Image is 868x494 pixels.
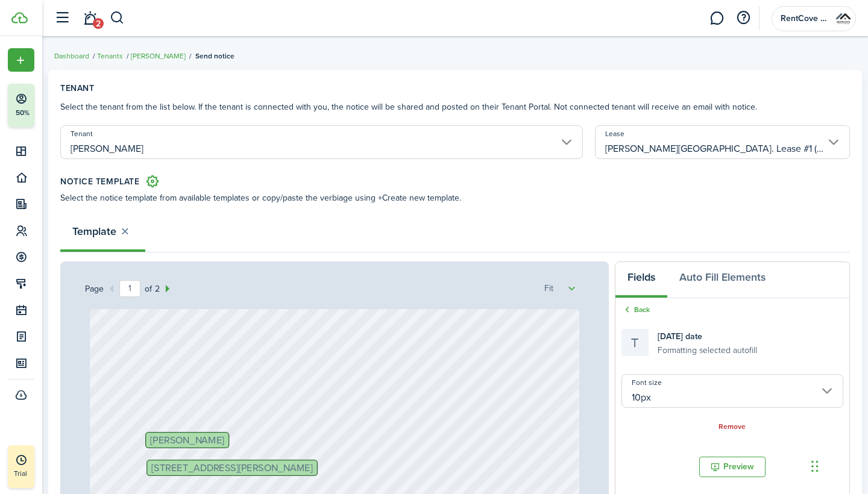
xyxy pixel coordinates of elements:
strong: Template [72,224,116,240]
div: Drag [811,448,819,484]
a: Tenants [97,51,123,61]
span: 2 [93,18,104,29]
a: Document templates [142,171,163,192]
a: Remove [719,423,746,431]
button: Close tab [116,225,133,239]
a: Dashboard [54,51,89,61]
div: Page of [85,280,175,297]
span: 2 [152,283,160,295]
span: [STREET_ADDRESS][PERSON_NAME] [151,463,313,472]
span: [PERSON_NAME] [150,435,224,445]
iframe: Chat Widget [808,436,868,494]
a: Back [621,304,650,315]
img: TenantCloud [11,12,28,23]
button: Auto Fill Elements [667,262,778,298]
button: Fields [615,262,667,298]
img: RentCove Property Management [834,9,853,28]
p: Select the tenant from the list below. If the tenant is connected with you, the notice will be sh... [60,101,850,113]
span: Send notice [195,51,234,61]
p: Select the notice template from available templates or copy/paste the verbiage using +Create new ... [60,192,850,204]
p: 50% [15,108,30,118]
span: [DATE] date [658,330,702,343]
p: Trial [14,468,62,479]
button: Search [110,8,125,28]
a: Trial [8,445,34,488]
span: RentCove Property Management [781,14,829,23]
small: Formatting selected autofill [658,343,757,355]
button: Open menu [8,48,34,72]
button: Open resource center [733,8,753,28]
h5: Notice Template [60,175,139,188]
button: Preview [699,457,766,477]
button: 50% [8,84,108,127]
a: [PERSON_NAME] [131,51,186,61]
button: Open sidebar [51,7,74,30]
h5: Tenant [60,82,850,95]
a: Notifications [78,3,101,34]
a: Messaging [705,3,728,34]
